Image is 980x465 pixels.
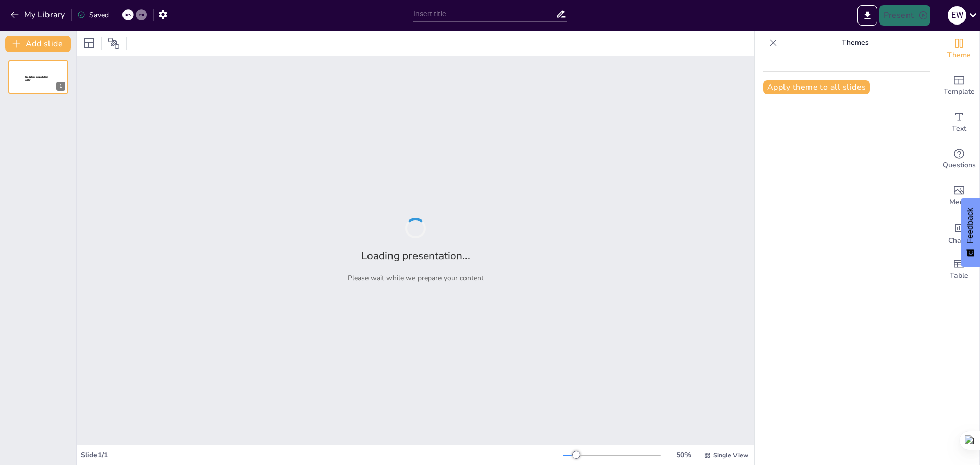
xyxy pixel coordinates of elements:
span: Single View [713,451,748,459]
button: My Library [8,7,69,23]
span: Feedback [966,208,975,243]
input: Insert title [413,7,556,21]
p: Please wait while we prepare your content [348,273,484,283]
span: Sendsteps presentation editor [25,76,48,81]
span: Table [950,270,968,281]
button: Export to PowerPoint [857,5,877,26]
button: Feedback - Show survey [961,198,980,267]
span: Theme [947,50,971,61]
p: Themes [781,31,928,55]
div: 1 [8,60,68,94]
span: Text [952,123,966,134]
div: Saved [77,10,109,20]
button: E w [948,5,966,26]
span: Questions [943,160,976,171]
button: Add slide [5,36,71,52]
div: Add ready made slides [939,67,979,104]
div: 1 [56,82,65,91]
div: 50 % [671,450,696,460]
span: Position [108,37,120,50]
div: Get real-time input from your audience [939,141,979,178]
h2: Loading presentation... [361,249,470,263]
button: Apply theme to all slides [763,80,870,94]
div: Slide 1 / 1 [81,450,563,460]
div: Change the overall theme [939,31,979,67]
div: Add images, graphics, shapes or video [939,178,979,214]
button: Present [879,5,930,26]
span: Template [944,86,975,97]
div: Add a table [939,251,979,288]
span: Media [949,197,969,208]
span: Charts [948,235,970,247]
div: Add text boxes [939,104,979,141]
div: E w [948,6,966,25]
div: Layout [81,35,97,52]
div: Add charts and graphs [939,214,979,251]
